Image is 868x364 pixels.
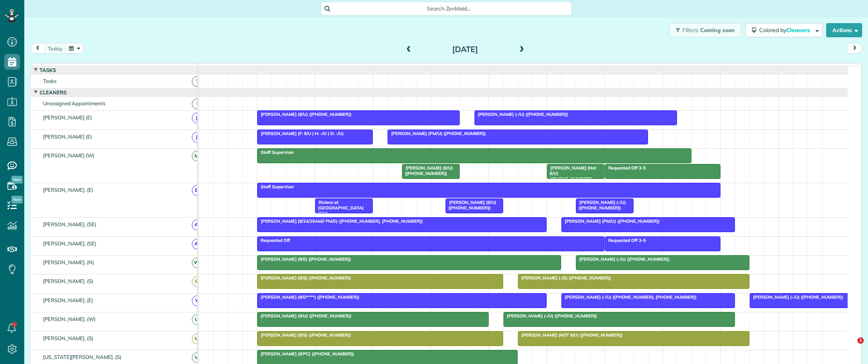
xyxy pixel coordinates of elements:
[257,256,351,262] span: [PERSON_NAME] (9/E) ([PHONE_NUMBER])
[192,113,202,123] span: J(
[192,352,202,363] span: V(
[416,45,514,54] h2: [DATE]
[257,218,423,224] span: [PERSON_NAME] (9/24/25AM// PM/E) ([PHONE_NUMBER], [PHONE_NUMBER])
[315,65,333,71] span: 10am
[38,67,58,73] span: Tasks
[402,165,453,176] span: [PERSON_NAME] (9/U) ([PHONE_NUMBER])
[431,65,448,71] span: 12pm
[518,275,612,281] span: [PERSON_NAME] (-/S) ([PHONE_NUMBER])
[257,238,291,243] span: Requested Off
[700,27,735,34] span: Coming soon
[387,131,486,136] span: [PERSON_NAME] (PM/U) ([PHONE_NUMBER])
[759,27,813,34] span: Colored by
[786,27,811,34] span: Cleaners
[257,112,352,117] span: [PERSON_NAME] (9/U) ([PHONE_NUMBER])
[192,220,202,230] span: A(
[605,238,646,243] span: Requested Off 3-5
[44,43,66,54] button: today
[192,296,202,306] span: Y(
[474,112,568,117] span: [PERSON_NAME] (-/U) ([PHONE_NUMBER])
[192,132,202,142] span: J(
[257,65,272,71] span: 9am
[847,43,862,54] button: next
[199,65,213,71] span: 8am
[489,65,503,71] span: 1pm
[42,354,123,360] span: [US_STATE][PERSON_NAME]. (S)
[547,165,596,182] span: [PERSON_NAME] (Not 9/U) ([PHONE_NUMBER])
[192,333,202,344] span: M(
[857,337,864,344] span: 1
[42,259,96,265] span: [PERSON_NAME]. (N)
[749,294,844,300] span: [PERSON_NAME] (-/U) ([PHONE_NUMBER])
[682,27,699,34] span: Filters:
[605,65,619,71] span: 3pm
[257,351,355,357] span: [PERSON_NAME] (9/PC) ([PHONE_NUMBER])
[42,278,95,284] span: [PERSON_NAME]. (S)
[257,294,360,300] span: [PERSON_NAME] (9/D****) ([PHONE_NUMBER])
[42,240,98,247] span: [PERSON_NAME]. (SE)
[663,65,677,71] span: 4pm
[518,332,623,338] span: [PERSON_NAME] (NOT 9/U) ([PHONE_NUMBER])
[192,314,202,325] span: L(
[192,76,202,87] span: T
[42,78,58,84] span: Tasks
[42,297,95,303] span: [PERSON_NAME]. (E)
[192,276,202,287] span: B(
[42,114,94,121] span: [PERSON_NAME] (E)
[373,65,391,71] span: 11am
[445,200,496,211] span: [PERSON_NAME] (9/U) ([PHONE_NUMBER])
[42,152,96,159] span: [PERSON_NAME] (W)
[42,316,97,322] span: [PERSON_NAME]. (W)
[42,100,107,106] span: Unassigned Appointments
[42,187,95,193] span: [PERSON_NAME]. (E)
[826,23,862,37] button: Actions
[11,196,23,204] span: New
[192,239,202,249] span: A(
[576,256,670,262] span: [PERSON_NAME] (-/U) ([PHONE_NUMBER])
[779,65,792,71] span: 6pm
[841,337,860,356] iframe: Intercom live chat
[257,150,294,155] span: Staff Supervisor
[42,221,98,227] span: [PERSON_NAME]. (SE)
[192,185,202,196] span: B(
[42,133,94,140] span: [PERSON_NAME] (E)
[576,200,626,211] span: [PERSON_NAME] (-/U) ([PHONE_NUMBER])
[257,313,352,319] span: [PERSON_NAME] (9/U) ([PHONE_NUMBER])
[192,258,202,268] span: W(
[257,131,344,136] span: [PERSON_NAME] (F: 9/U | H: -/U | D: -/U)
[257,275,352,281] span: [PERSON_NAME] (9/S) ([PHONE_NUMBER])
[503,313,597,319] span: [PERSON_NAME] (-/U) ([PHONE_NUMBER])
[257,332,352,338] span: [PERSON_NAME] (9/S) ([PHONE_NUMBER])
[30,43,45,54] button: prev
[42,335,95,341] span: [PERSON_NAME]. (S)
[561,218,660,224] span: [PERSON_NAME] (PM/U) ([PHONE_NUMBER])
[192,99,202,109] span: !
[257,184,294,189] span: Staff Supervisor
[38,89,68,96] span: Cleaners
[721,65,734,71] span: 5pm
[605,165,646,171] span: Requested Off 3-5
[11,176,23,184] span: New
[561,294,697,300] span: [PERSON_NAME] (-/U) ([PHONE_NUMBER], [PHONE_NUMBER])
[745,23,823,37] button: Colored byCleaners
[547,65,561,71] span: 2pm
[192,151,202,161] span: M(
